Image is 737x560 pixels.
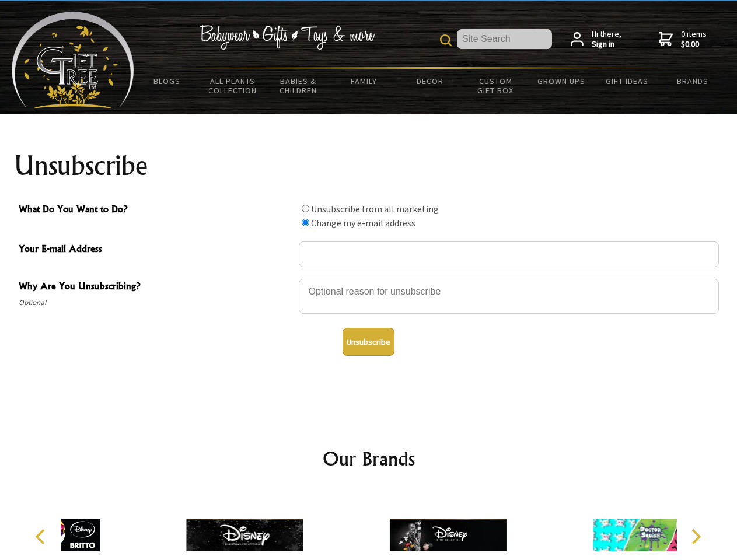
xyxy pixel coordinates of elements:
[200,69,266,103] a: All Plants Collection
[23,444,714,473] h2: Our Brands
[19,202,293,219] span: What Do You Want to Do?
[397,69,463,93] a: Decor
[302,205,309,212] input: What Do You Want to Do?
[528,69,594,93] a: Grown Ups
[302,219,309,226] input: What Do You Want to Do?
[683,524,708,549] button: Next
[19,279,293,296] span: Why Are You Unsubscribing?
[14,152,724,180] h1: Unsubscribe
[457,29,552,49] input: Site Search
[681,39,707,50] strong: $0.00
[299,279,719,314] textarea: Why Are You Unsubscribing?
[440,34,452,46] img: product search
[200,25,375,50] img: Babywear - Gifts - Toys & more
[592,29,621,50] span: Hi there,
[134,69,200,93] a: BLOGS
[299,242,719,267] input: Your E-mail Address
[19,296,293,310] span: Optional
[343,328,394,356] button: Unsubscribe
[571,29,621,50] a: Hi there,Sign in
[592,39,621,50] strong: Sign in
[331,69,397,93] a: Family
[659,29,707,50] a: 0 items$0.00
[12,12,134,108] img: Babyware - Gifts - Toys and more...
[311,203,439,215] label: Unsubscribe from all marketing
[463,69,529,103] a: Custom Gift Box
[594,69,660,93] a: Gift Ideas
[29,524,55,549] button: Previous
[311,217,415,229] label: Change my e-mail address
[19,242,293,258] span: Your E-mail Address
[266,69,331,103] a: Babies & Children
[660,69,726,93] a: Brands
[681,29,707,50] span: 0 items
